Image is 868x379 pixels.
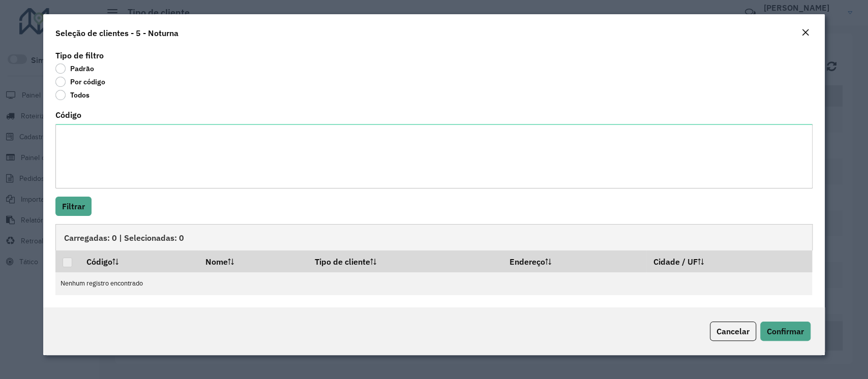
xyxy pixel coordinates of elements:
[55,197,92,216] button: Filtrar
[80,250,198,272] th: Código
[55,109,81,121] label: Código
[55,77,105,87] label: Por código
[716,326,750,336] span: Cancelar
[55,64,94,74] label: Padrão
[308,250,502,272] th: Tipo de cliente
[801,28,810,37] em: Fechar
[198,250,308,272] th: Nome
[55,272,812,295] td: Nenhum registro encontrado
[55,49,104,61] label: Tipo de filtro
[646,250,812,272] th: Cidade / UF
[760,322,811,341] button: Confirmar
[798,26,813,40] button: Close
[55,224,812,250] div: Carregadas: 0 | Selecionadas: 0
[55,90,89,100] label: Todos
[710,322,756,341] button: Cancelar
[767,326,804,336] span: Confirmar
[502,250,646,272] th: Endereço
[55,27,178,39] h4: Seleção de clientes - 5 - Noturna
